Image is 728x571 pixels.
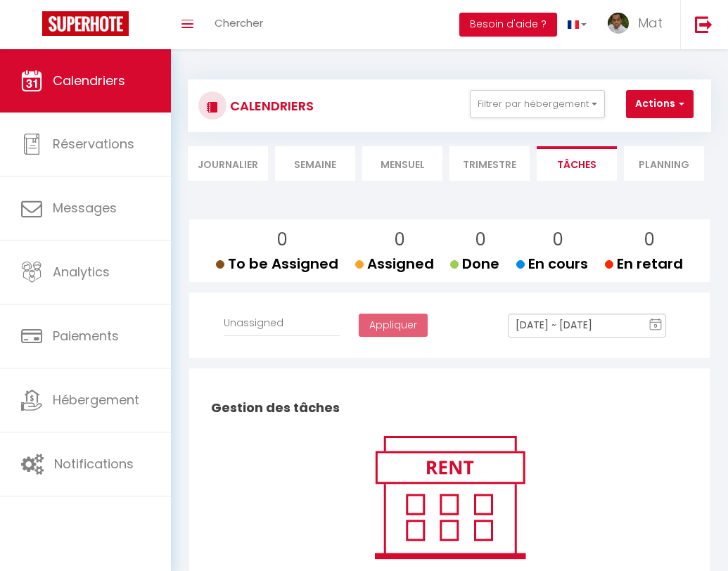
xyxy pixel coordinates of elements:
[226,90,314,122] h3: CALENDRIERS
[275,146,355,181] li: Semaine
[624,146,704,181] li: Planning
[53,135,134,153] span: Réservations
[355,254,434,274] span: Assigned
[54,455,134,473] span: Notifications
[528,226,588,253] p: 0
[53,327,119,345] span: Paiements
[227,226,338,253] p: 0
[638,14,663,32] span: Mat
[608,13,629,34] img: ...
[449,146,530,181] li: Trimestre
[459,13,557,37] button: Besoin d'aide ?
[537,146,617,181] li: Tâches
[53,263,110,281] span: Analytics
[42,11,129,36] img: Super Booking
[53,199,117,217] span: Messages
[188,146,268,181] li: Journalier
[207,386,691,430] h2: Gestion des tâches
[470,90,605,118] button: Filtrer par hébergement
[216,254,338,274] span: To be Assigned
[461,226,499,253] p: 0
[53,391,139,409] span: Hébergement
[11,6,53,48] button: Ouvrir le widget de chat LiveChat
[654,323,658,329] text: 9
[695,15,713,33] img: logout
[508,314,666,338] input: Select Date Range
[360,430,539,565] img: rent.png
[53,72,125,89] span: Calendriers
[366,226,434,253] p: 0
[626,90,694,118] button: Actions
[450,254,499,274] span: Done
[516,254,588,274] span: En cours
[362,146,442,181] li: Mensuel
[359,314,428,338] button: Appliquer
[616,226,683,253] p: 0
[215,15,263,30] span: Chercher
[605,254,683,274] span: En retard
